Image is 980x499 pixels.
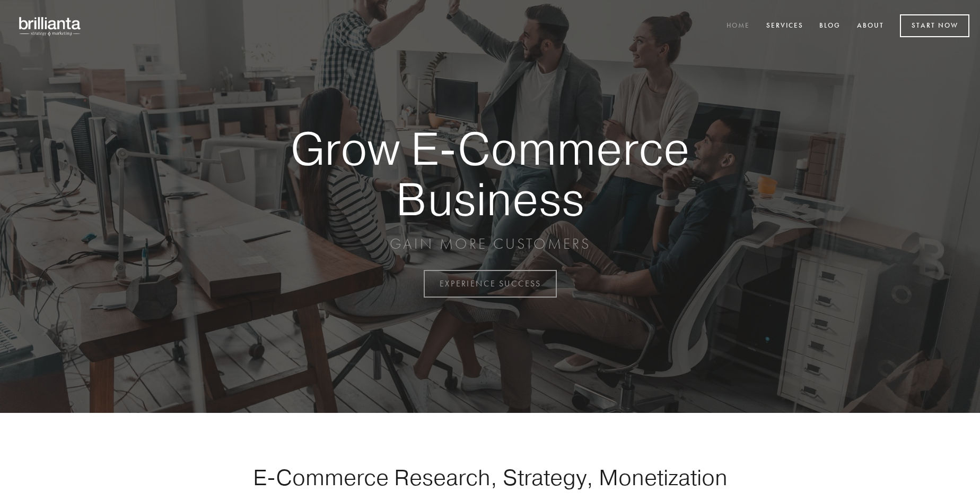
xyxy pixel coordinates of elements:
a: Home [720,18,757,35]
strong: Grow E-Commerce Business [253,123,727,224]
h1: E-Commerce Research, Strategy, Monetization [220,464,760,490]
img: brillianta - research, strategy, marketing [11,11,90,41]
a: Start Now [900,14,969,37]
a: Services [759,18,810,35]
a: About [850,18,891,35]
p: GAIN MORE CUSTOMERS [253,234,727,253]
a: EXPERIENCE SUCCESS [424,270,557,298]
a: Blog [812,18,847,35]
